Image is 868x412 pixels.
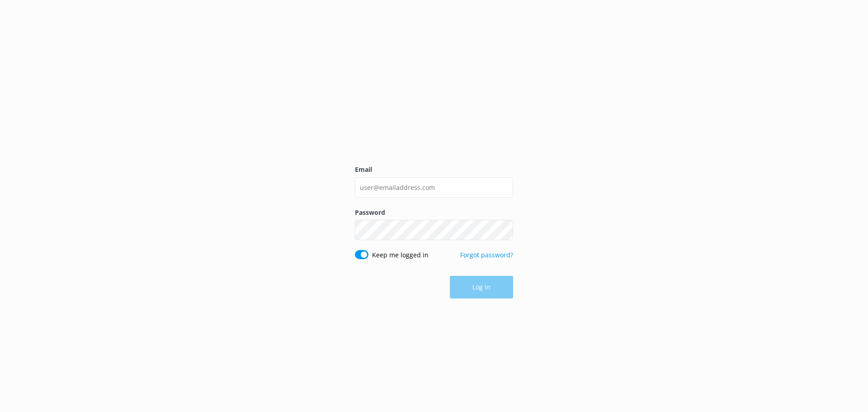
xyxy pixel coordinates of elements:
[372,250,429,260] label: Keep me logged in
[355,165,513,175] label: Email
[355,177,513,198] input: user@emailaddress.com
[355,208,513,218] label: Password
[495,221,513,239] button: Show password
[460,251,513,259] a: Forgot password?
